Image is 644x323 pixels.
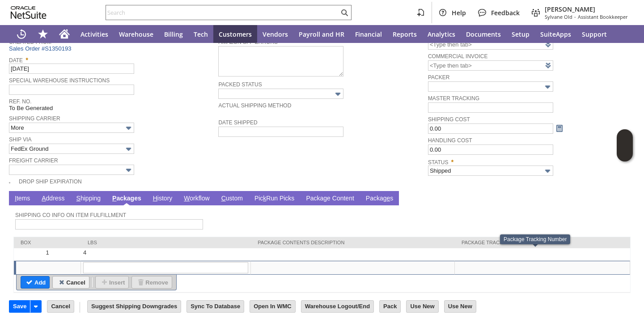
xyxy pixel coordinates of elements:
svg: logo [11,6,47,19]
span: Reports [393,30,417,38]
a: Billing [159,25,188,43]
input: Suggest Shipping Downgrades [88,301,181,312]
span: Financial [355,30,382,38]
svg: Search [339,7,350,18]
a: Unrolled view on [619,193,630,204]
input: Warehouse Logout/End [301,301,373,312]
a: Packed Status [218,81,262,88]
a: Date Shipped [218,119,257,126]
a: Ref. No. [9,98,32,105]
span: Vendors [263,30,288,38]
a: SuiteApps [535,25,576,43]
span: k [263,195,266,202]
a: Workflow [182,195,212,203]
a: Shipping Co Info on Item Fulfillment [15,212,126,218]
input: Cancel [47,301,74,312]
a: Shipping Cost [428,116,470,123]
a: Activities [75,25,114,43]
img: More Options [123,144,134,154]
a: History [151,195,175,203]
a: Reports [387,25,422,43]
div: Shortcuts [32,25,54,43]
a: Support [576,25,612,43]
span: Documents [466,30,501,38]
a: Tech [188,25,213,43]
span: Help [452,8,466,17]
a: Package Content [304,195,356,203]
img: More Options [333,89,343,99]
a: Vendors [257,25,293,43]
a: Sales Order #S1350193 [9,45,73,52]
a: Customers [213,25,257,43]
img: More Options [123,123,134,133]
svg: Recent Records [16,29,27,39]
a: Shipping Carrier [9,115,60,122]
div: Box [21,240,74,245]
input: Pack [380,301,400,312]
span: C [221,195,226,202]
input: Remove [132,276,172,288]
span: Billing [164,30,183,38]
img: More Options [542,82,553,92]
span: Payroll and HR [299,30,344,38]
a: Packages [110,195,144,203]
img: More Options [123,165,134,175]
a: Custom [219,195,245,203]
a: PickRun Picks [252,195,297,203]
span: Warehouse [119,30,153,38]
a: Date [9,57,23,64]
a: Status [428,159,449,166]
span: Oracle Guided Learning Widget. To move around, please hold and drag [617,146,633,162]
span: g [323,195,327,202]
span: Tech [194,30,208,38]
svg: Shortcuts [38,29,48,39]
a: Financial [350,25,387,43]
span: Activities [80,30,108,38]
img: More Options [542,166,553,176]
span: - [574,13,576,20]
a: Packages [364,195,396,203]
input: Insert [96,276,128,288]
input: Save [9,301,30,312]
span: SuiteApps [540,30,571,38]
span: S [76,195,80,202]
iframe: Click here to launch Oracle Guided Learning Help Panel [617,129,633,161]
a: Setup [506,25,535,43]
div: Package Contents Description [258,240,448,245]
div: lbs [88,240,244,245]
a: Items [13,195,32,203]
span: Support [582,30,607,38]
input: Add [21,276,49,288]
input: Search [106,7,339,18]
span: [PERSON_NAME] [545,5,628,13]
a: Shipping [74,195,103,203]
input: Shipped [428,166,553,176]
a: Actual Shipping Method [218,102,291,109]
a: Drop Ship Expiration [19,178,82,185]
span: A [42,195,46,202]
a: Master Tracking [428,95,479,102]
a: Documents [461,25,506,43]
div: Package Tracking Number [462,240,623,245]
svg: Home [59,29,70,39]
a: Analytics [422,25,461,43]
span: Customers [219,30,252,38]
a: Address [39,195,67,203]
a: Ship Via [9,136,31,143]
a: Packer [428,74,449,81]
input: FedEx Ground [9,144,134,154]
input: More [9,123,134,133]
div: Package Tracking Number [504,236,567,242]
input: Open In WMC [250,301,295,312]
input: Use New [407,301,438,312]
span: Assistant Bookkeeper [578,13,628,20]
span: e [387,195,390,202]
a: Payroll and HR [293,25,350,43]
div: 1 [16,249,79,256]
span: H [153,195,157,202]
span: Setup [512,30,530,38]
a: Commercial Invoice [428,53,488,59]
a: Special Warehouse Instructions [9,77,110,84]
input: Sync To Database [187,301,244,312]
a: Recent Records [11,25,32,43]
